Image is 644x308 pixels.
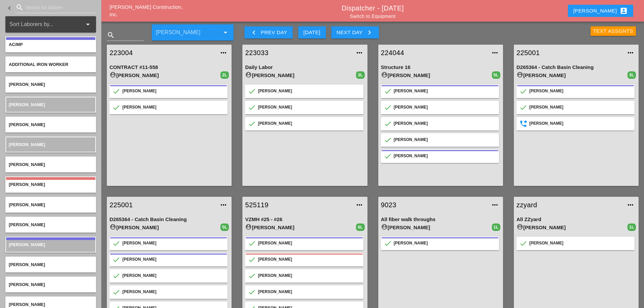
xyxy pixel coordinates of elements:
[9,242,45,247] span: [PERSON_NAME]
[529,104,631,111] div: [PERSON_NAME]
[9,162,45,167] span: [PERSON_NAME]
[248,88,255,95] i: Confirmed
[520,88,527,95] i: Confirmed
[244,26,292,39] button: Prev Day
[245,71,252,78] i: account_circle
[355,49,363,57] i: more_horiz
[568,5,633,17] button: [PERSON_NAME]
[258,120,360,127] div: [PERSON_NAME]
[245,71,356,79] div: [PERSON_NAME]
[381,223,388,230] i: account_circle
[492,71,500,79] div: 5L
[25,2,87,13] input: Search for laborer
[381,64,500,71] div: Structure 16
[520,120,527,127] i: SendSuccess
[627,223,636,231] div: 1L
[517,71,523,78] i: account_circle
[245,200,351,210] a: 525119
[573,7,628,15] div: [PERSON_NAME]
[113,104,120,111] i: Confirmed
[9,42,23,47] span: AC/MP
[107,31,115,39] i: search
[9,82,45,87] span: [PERSON_NAME]
[16,3,24,11] i: search
[394,137,496,143] div: [PERSON_NAME]
[381,71,388,78] i: account_circle
[593,27,634,35] div: Text Assgnts
[394,88,496,95] div: [PERSON_NAME]
[304,29,320,37] div: [DATE]
[122,273,224,279] div: [PERSON_NAME]
[9,302,45,307] span: [PERSON_NAME]
[356,71,364,79] div: 3L
[122,88,224,95] div: [PERSON_NAME]
[245,223,356,232] div: [PERSON_NAME]
[9,62,68,67] span: Additional Iron Worker
[9,282,45,287] span: [PERSON_NAME]
[110,64,229,71] div: CONTRACT #11-558
[248,104,255,111] i: Confirmed
[517,223,523,230] i: account_circle
[9,182,45,187] span: [PERSON_NAME]
[520,104,527,111] i: Confirmed
[381,223,492,232] div: [PERSON_NAME]
[381,71,492,79] div: [PERSON_NAME]
[110,71,116,78] i: account_circle
[356,223,364,231] div: 6L
[122,289,224,295] div: [PERSON_NAME]
[113,240,120,247] i: Confirmed
[591,26,636,36] button: Text Assgnts
[110,223,116,230] i: account_circle
[384,153,391,160] i: Confirmed
[110,4,183,18] a: [PERSON_NAME] Construction, Inc.
[337,28,374,37] div: Next Day
[245,64,364,71] div: Daily Labor
[5,4,14,12] i: keyboard_arrow_left
[258,289,360,295] div: [PERSON_NAME]
[626,201,635,209] i: more_horiz
[491,49,499,57] i: more_horiz
[110,200,215,210] a: 225001
[245,48,351,58] a: 223033
[9,142,45,147] span: [PERSON_NAME]
[9,122,45,127] span: [PERSON_NAME]
[492,223,500,231] div: 1L
[365,28,374,37] i: keyboard_arrow_right
[350,14,396,19] a: Switch to Equipment
[110,48,215,58] a: 223004
[219,49,228,57] i: more_horiz
[250,28,287,37] div: Prev Day
[110,216,229,223] div: D265364 - Catch Basin Cleaning
[258,256,360,263] div: [PERSON_NAME]
[245,216,364,223] div: VZMH #25 - #26
[620,7,628,15] i: account_box
[245,223,252,230] i: account_circle
[122,256,224,263] div: [PERSON_NAME]
[394,104,496,111] div: [PERSON_NAME]
[113,256,120,263] i: Confirmed
[394,153,496,160] div: [PERSON_NAME]
[384,104,391,111] i: Confirmed
[517,64,636,71] div: D265364 - Catch Basin Cleaning
[491,201,499,209] i: more_horiz
[248,256,255,263] i: Confirmed
[248,240,255,247] i: Confirmed
[517,216,636,223] div: All ZZyard
[517,223,627,232] div: [PERSON_NAME]
[9,222,45,227] span: [PERSON_NAME]
[9,102,45,107] span: [PERSON_NAME]
[381,48,487,58] a: 224044
[529,240,631,247] div: [PERSON_NAME]
[221,28,230,37] i: arrow_drop_down
[381,216,500,223] div: All fiber walk throughs
[9,202,45,207] span: [PERSON_NAME]
[248,289,255,295] i: Confirmed
[384,120,391,127] i: Confirmed
[248,273,255,279] i: Confirmed
[113,273,120,279] i: Confirmed
[626,49,635,57] i: more_horiz
[258,273,360,279] div: [PERSON_NAME]
[248,120,255,127] i: Confirmed
[258,88,360,95] div: [PERSON_NAME]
